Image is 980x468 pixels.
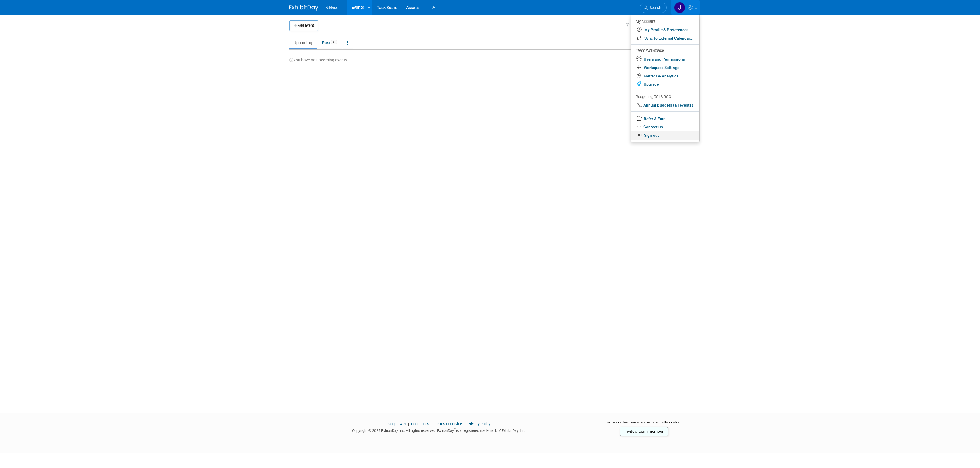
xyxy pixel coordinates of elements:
[325,5,338,10] span: Nikkiso
[640,3,667,13] a: Search
[435,422,462,426] a: Terms of Service
[400,422,406,426] a: API
[648,6,661,10] span: Search
[454,428,456,431] sup: ®
[411,422,429,426] a: Contact Us
[463,422,467,426] span: |
[636,48,693,54] div: Team Workspace
[597,420,691,429] div: Invite your team members and start collaborating:
[631,55,699,63] a: Users and Permissions
[289,427,588,433] div: Copyright © 2025 ExhibitDay, Inc. All rights reserved. ExhibitDay is a registered trademark of Ex...
[289,58,348,62] span: You have no upcoming events.
[626,23,691,27] a: How to sync to an external calendar...
[631,34,699,42] a: Sync to External Calendar...
[289,37,317,48] a: Upcoming
[468,422,490,426] a: Privacy Policy
[318,37,342,48] a: Past81
[631,80,699,88] a: Upgrade
[636,18,693,25] div: My Account
[406,422,410,426] span: |
[631,72,699,80] a: Metrics & Analytics
[395,422,399,426] span: |
[331,40,337,44] span: 81
[631,131,699,140] a: Sign out
[631,101,699,109] a: Annual Budgets (all events)
[631,123,699,131] a: Contact us
[631,26,699,34] a: My Profile & Preferences
[289,5,318,11] img: ExhibitDay
[631,114,699,123] a: Refer & Earn
[636,94,693,100] div: Budgeting, ROI & ROO
[631,63,699,72] a: Workspace Settings
[674,2,685,13] img: Jennifer Cheatham
[289,20,318,31] button: Add Event
[620,427,668,436] a: Invite a team member
[387,422,395,426] a: Blog
[430,422,434,426] span: |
